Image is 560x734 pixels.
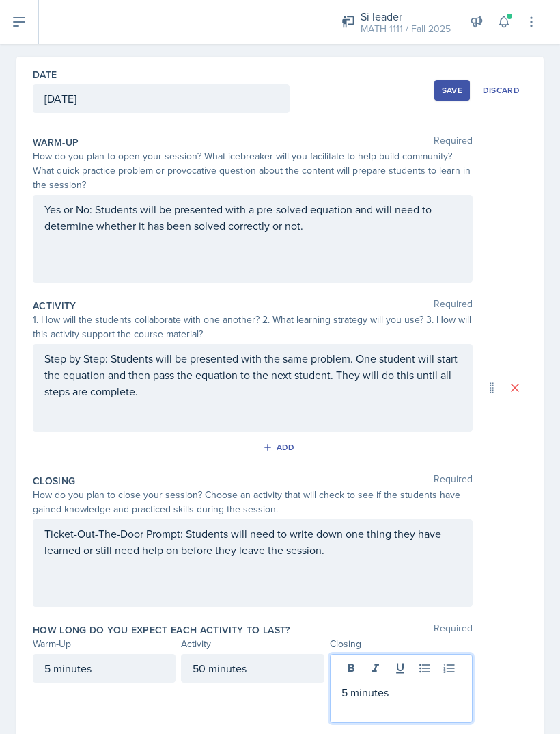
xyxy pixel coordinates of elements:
[181,637,324,651] div: Activity
[33,623,290,637] label: How long do you expect each activity to last?
[361,8,451,25] div: Si leader
[33,68,57,81] label: Date
[33,637,176,651] div: Warm-Up
[33,488,473,516] div: How do you plan to close your session? Choose an activity that will check to see if the students ...
[33,474,75,488] label: Closing
[44,525,461,558] p: Ticket-Out-The-Door Prompt: Students will need to write down one thing they have learned or still...
[44,350,461,399] p: Step by Step: Students will be presented with the same problem. One student will start the equati...
[33,313,473,341] div: 1. How will the students collaborate with one another? 2. What learning strategy will you use? 3....
[475,80,527,101] button: Discard
[434,474,473,488] span: Required
[442,85,462,96] div: Save
[483,85,520,96] div: Discard
[266,442,295,453] div: Add
[434,299,473,313] span: Required
[33,135,79,149] label: Warm-Up
[434,623,473,637] span: Required
[434,135,473,149] span: Required
[361,22,451,36] div: MATH 1111 / Fall 2025
[44,660,164,677] p: 5 minutes
[330,637,473,651] div: Closing
[193,660,312,677] p: 50 minutes
[33,149,473,192] div: How do you plan to open your session? What icebreaker will you facilitate to help build community...
[341,684,461,700] p: 5 minutes
[258,437,303,458] button: Add
[33,299,76,313] label: Activity
[434,80,470,101] button: Save
[44,201,461,234] p: Yes or No: Students will be presented with a pre-solved equation and will need to determine wheth...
